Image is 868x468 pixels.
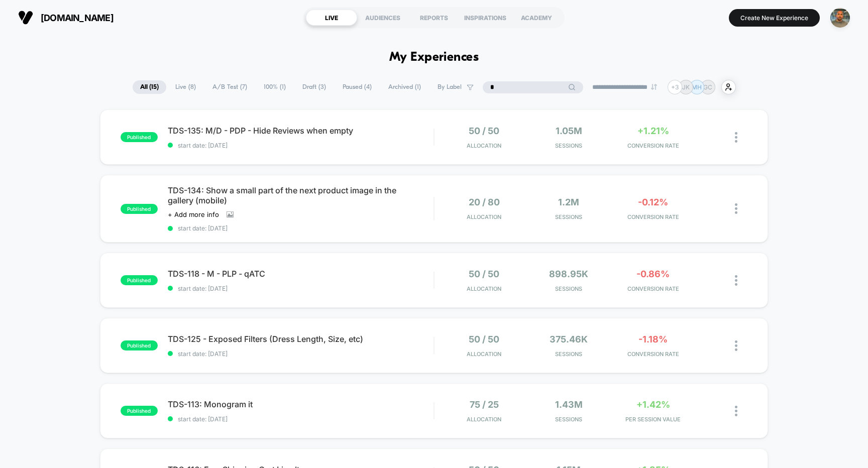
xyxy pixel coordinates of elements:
img: close [735,406,737,416]
span: 898.95k [549,269,588,279]
span: 50 / 50 [469,269,499,279]
span: start date: [DATE] [168,142,434,149]
span: published [121,132,158,142]
img: ppic [830,8,850,28]
span: Sessions [529,416,608,423]
span: start date: [DATE] [168,415,434,423]
span: All ( 15 ) [133,80,166,94]
span: TDS-113: Monogram it [168,399,434,409]
div: INSPIRATIONS [460,10,511,26]
span: +1.42% [636,399,670,410]
img: close [735,203,737,214]
span: Sessions [529,285,608,292]
span: CONVERSION RATE [613,350,693,358]
span: 20 / 80 [469,197,500,207]
span: Allocation [467,285,501,292]
span: [DOMAIN_NAME] [41,13,114,23]
span: Live ( 8 ) [168,80,203,94]
span: published [121,275,158,285]
span: Sessions [529,213,608,220]
span: 100% ( 1 ) [256,80,293,94]
span: 75 / 25 [470,399,499,410]
span: Allocation [467,416,501,423]
span: 1.2M [558,197,579,207]
span: Paused ( 4 ) [335,80,379,94]
div: LIVE [306,10,357,26]
img: Visually logo [18,10,33,25]
span: Draft ( 3 ) [295,80,334,94]
span: Archived ( 1 ) [381,80,428,94]
div: + 3 [668,80,682,94]
img: end [651,84,657,90]
span: Allocation [467,142,501,149]
span: -0.12% [638,197,668,207]
span: 50 / 50 [469,126,499,136]
span: Allocation [467,213,501,220]
span: published [121,406,158,416]
span: Sessions [529,142,608,149]
span: published [121,204,158,214]
span: 375.46k [550,334,588,344]
img: close [735,340,737,351]
span: published [121,340,158,350]
span: TDS-118 - M - PLP - qATC [168,269,434,279]
span: A/B Test ( 7 ) [205,80,255,94]
span: start date: [DATE] [168,350,434,358]
span: 1.05M [556,126,582,136]
span: Allocation [467,350,501,358]
span: By Label [438,83,462,91]
span: Sessions [529,350,608,358]
div: AUDIENCES [357,10,408,26]
p: GC [703,83,712,91]
button: [DOMAIN_NAME] [15,10,117,26]
img: close [735,275,737,286]
div: ACADEMY [511,10,562,26]
div: REPORTS [408,10,460,26]
span: CONVERSION RATE [613,285,693,292]
span: + Add more info [168,210,219,218]
span: 1.43M [555,399,583,410]
span: TDS-135: M/D - PDP - Hide Reviews when empty [168,126,434,136]
span: TDS-134: Show a small part of the next product image in the gallery (mobile) [168,185,434,205]
p: JK [682,83,690,91]
span: +1.21% [637,126,669,136]
span: -1.18% [638,334,668,344]
span: start date: [DATE] [168,224,434,232]
span: -0.86% [636,269,670,279]
button: Create New Experience [729,9,820,27]
button: ppic [827,8,853,28]
span: start date: [DATE] [168,285,434,292]
span: PER SESSION VALUE [613,416,693,423]
img: close [735,132,737,143]
h1: My Experiences [389,50,479,65]
span: 50 / 50 [469,334,499,344]
span: CONVERSION RATE [613,142,693,149]
span: TDS-125 - Exposed Filters (Dress Length, Size, etc) [168,334,434,344]
p: MH [692,83,702,91]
